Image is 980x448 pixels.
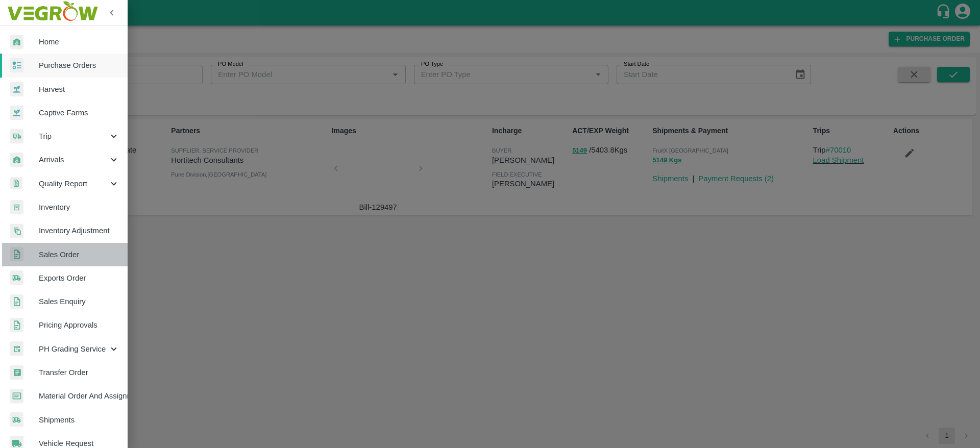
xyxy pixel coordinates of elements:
[10,270,23,285] img: shipments
[10,105,23,120] img: harvest
[10,153,23,167] img: whArrival
[10,129,23,144] img: delivery
[39,343,108,355] span: PH Grading Service
[10,35,23,49] img: whArrival
[39,390,119,402] span: Material Order And Assignment
[39,249,119,260] span: Sales Order
[10,318,23,333] img: sales
[39,84,119,95] span: Harvest
[10,294,23,309] img: sales
[10,389,23,404] img: centralMaterial
[39,36,119,47] span: Home
[39,414,119,426] span: Shipments
[10,223,23,238] img: inventory
[10,200,23,215] img: whInventory
[39,319,119,331] span: Pricing Approvals
[39,107,119,118] span: Captive Farms
[39,202,119,213] span: Inventory
[39,296,119,307] span: Sales Enquiry
[10,82,23,97] img: harvest
[39,367,119,378] span: Transfer Order
[10,341,23,356] img: whTracker
[39,131,108,142] span: Trip
[10,365,23,380] img: whTransfer
[39,154,108,165] span: Arrivals
[39,272,119,284] span: Exports Order
[10,177,22,190] img: qualityReport
[10,58,23,73] img: reciept
[39,178,108,189] span: Quality Report
[39,60,119,71] span: Purchase Orders
[39,225,119,236] span: Inventory Adjustment
[10,247,23,262] img: sales
[10,412,23,427] img: shipments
